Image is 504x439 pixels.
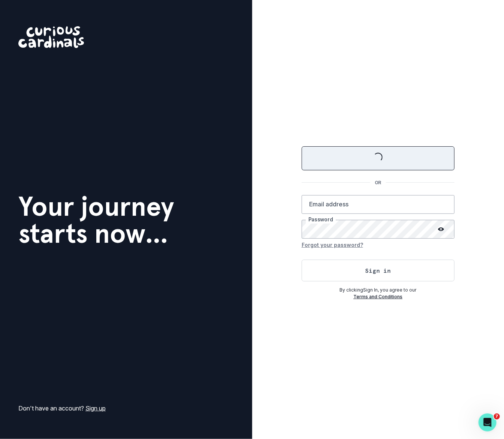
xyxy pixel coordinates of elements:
h1: Your journey starts now... [18,193,174,247]
img: Curious Cardinals Logo [18,26,84,48]
p: Don't have an account? [18,404,106,413]
p: By clicking Sign In , you agree to our [302,287,455,293]
button: Sign in with Google (GSuite) [302,146,455,170]
button: Forgot your password? [302,239,363,251]
a: Terms and Conditions [353,294,402,299]
span: 7 [494,413,500,419]
iframe: Intercom live chat [479,413,497,431]
button: Sign in [302,260,455,281]
p: OR [370,179,386,186]
a: Sign up [85,404,106,412]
